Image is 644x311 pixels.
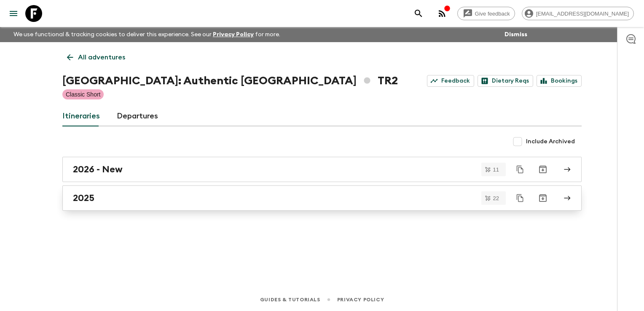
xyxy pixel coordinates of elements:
[260,295,320,304] a: Guides & Tutorials
[534,190,551,206] button: Archive
[78,52,125,62] p: All adventures
[66,90,100,99] p: Classic Short
[427,75,474,87] a: Feedback
[410,5,427,22] button: search adventures
[502,29,529,40] button: Dismiss
[62,49,130,66] a: All adventures
[73,164,123,175] h2: 2026 - New
[213,32,254,38] a: Privacy Policy
[526,137,575,146] span: Include Archived
[62,106,100,126] a: Itineraries
[117,106,158,126] a: Departures
[5,5,22,22] button: menu
[522,7,634,20] div: [EMAIL_ADDRESS][DOMAIN_NAME]
[337,295,384,304] a: Privacy Policy
[478,75,533,87] a: Dietary Reqs
[73,193,94,204] h2: 2025
[62,185,582,211] a: 2025
[470,11,515,17] span: Give feedback
[10,27,284,42] p: We use functional & tracking cookies to deliver this experience. See our for more.
[457,7,515,20] a: Give feedback
[534,161,551,178] button: Archive
[62,157,582,182] a: 2026 - New
[488,196,504,201] span: 22
[513,190,528,206] button: Duplicate
[513,162,528,177] button: Duplicate
[62,72,398,89] h1: [GEOGRAPHIC_DATA]: Authentic [GEOGRAPHIC_DATA] TR2
[488,167,504,172] span: 11
[537,75,582,87] a: Bookings
[531,11,633,17] span: [EMAIL_ADDRESS][DOMAIN_NAME]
